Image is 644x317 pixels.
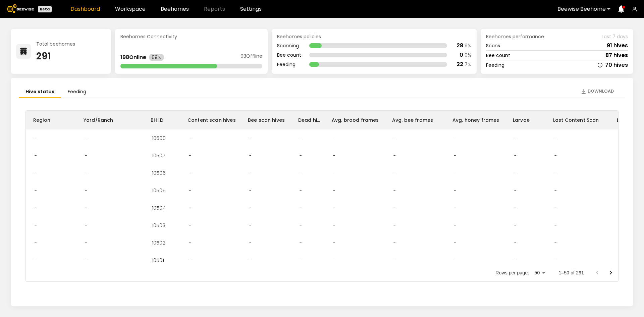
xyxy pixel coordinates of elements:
[183,182,197,199] div: -
[29,234,42,252] div: -
[388,147,401,164] div: -
[183,147,197,164] div: -
[147,217,171,234] div: 10503
[79,252,93,269] div: -
[328,182,341,199] div: -
[509,129,522,147] div: -
[388,199,401,217] div: -
[328,129,341,147] div: -
[29,199,42,217] div: -
[549,199,562,217] div: -
[549,234,562,252] div: -
[79,147,93,164] div: -
[605,62,628,68] div: 70 hives
[277,43,301,48] div: Scanning
[549,147,562,164] div: -
[613,164,626,182] div: -
[79,217,93,234] div: -
[388,164,401,182] div: -
[448,199,462,217] div: -
[147,129,171,147] div: 10600
[36,52,75,61] div: 291
[298,111,320,129] div: Dead hives
[392,111,433,129] div: Avg. bee frames
[604,266,618,279] button: Go to next page
[448,147,462,164] div: -
[33,111,50,129] div: Region
[79,199,93,217] div: -
[244,182,257,199] div: -
[486,53,510,58] div: Bee count
[294,182,307,199] div: -
[79,182,93,199] div: -
[120,55,146,60] div: 198 Online
[277,34,471,39] div: Beehomes policies
[448,164,462,182] div: -
[240,6,262,12] a: Settings
[486,63,504,67] div: Feeding
[84,111,113,129] div: Yard/Ranch
[294,164,307,182] div: -
[532,268,548,278] div: 50
[457,43,463,48] div: 28
[29,252,42,269] div: -
[29,217,42,234] div: -
[244,164,257,182] div: -
[613,129,626,147] div: -
[19,86,61,98] li: Hive status
[244,129,257,147] div: -
[76,111,143,129] div: Yard/Ranch
[553,111,599,129] div: Last Content Scan
[294,147,307,164] div: -
[61,86,93,98] li: Feeding
[607,43,628,48] div: 91 hives
[187,111,236,129] div: Content scan hives
[294,217,307,234] div: -
[26,111,76,129] div: Region
[457,62,463,67] div: 22
[183,129,197,147] div: -
[151,111,163,129] div: BH ID
[486,34,544,39] span: Beehomes performance
[277,62,301,67] div: Feeding
[36,42,75,46] div: Total beehomes
[509,182,522,199] div: -
[465,53,471,57] div: 0 %
[613,234,626,252] div: -
[452,111,499,129] div: Avg. honey frames
[328,217,341,234] div: -
[161,6,189,12] a: Beehomes
[505,111,546,129] div: Larvae
[388,129,401,147] div: -
[613,147,626,164] div: -
[549,217,562,234] div: -
[183,164,197,182] div: -
[613,182,626,199] div: -
[183,252,197,269] div: -
[79,234,93,252] div: -
[448,234,462,252] div: -
[613,252,626,269] div: -
[388,252,401,269] div: -
[294,199,307,217] div: -
[613,199,626,217] div: -
[546,111,609,129] div: Last Content Scan
[29,164,42,182] div: -
[29,147,42,164] div: -
[183,234,197,252] div: -
[291,111,324,129] div: Dead hives
[602,34,628,39] span: Last 7 days
[294,252,307,269] div: -
[613,217,626,234] div: -
[388,217,401,234] div: -
[332,111,379,129] div: Avg. brood frames
[465,62,471,67] div: 7 %
[248,111,285,129] div: Bee scan hives
[605,53,628,58] div: 87 hives
[328,164,341,182] div: -
[143,111,180,129] div: BH ID
[183,199,197,217] div: -
[448,182,462,199] div: -
[448,129,462,147] div: -
[244,147,257,164] div: -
